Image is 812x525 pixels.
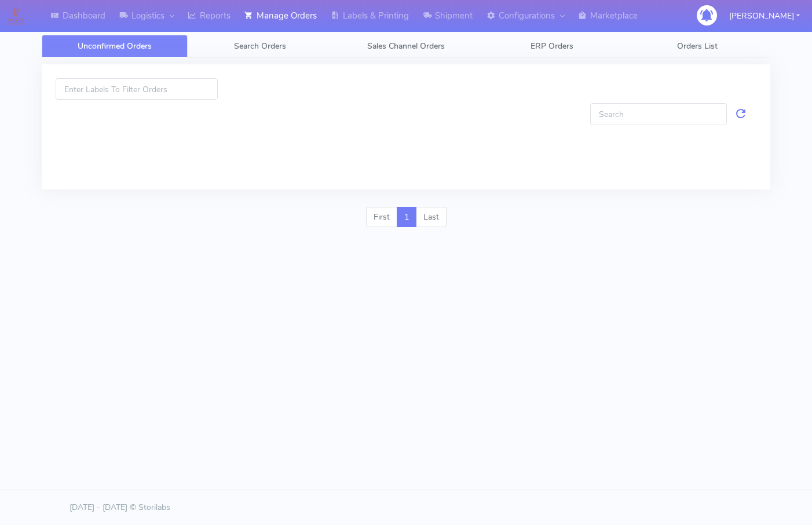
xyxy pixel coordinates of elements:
span: ERP Orders [531,41,573,52]
ul: Tabs [42,35,770,57]
span: Orders List [677,41,718,52]
span: Sales Channel Orders [367,41,445,52]
button: [PERSON_NAME] [720,4,809,28]
a: 1 [397,207,416,228]
input: Enter Labels To Filter Orders [56,78,218,100]
span: Unconfirmed Orders [78,41,152,52]
span: Search Orders [234,41,286,52]
input: Search [590,103,727,125]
